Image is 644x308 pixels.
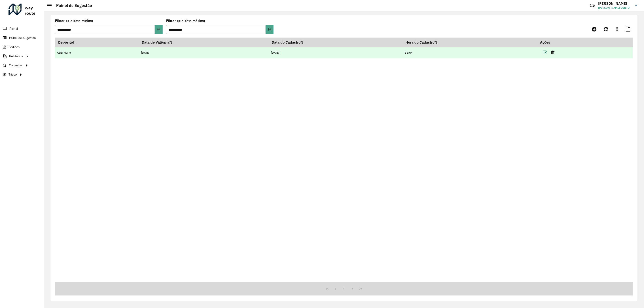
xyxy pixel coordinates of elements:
span: Tático [8,72,17,77]
span: Painel de Sugestão [9,36,36,40]
h2: Painel de Sugestão [52,3,92,8]
span: Painel [10,26,18,31]
th: Data do Cadastro [269,38,402,47]
button: Choose Date [266,25,273,34]
th: Data de Vigência [139,38,269,47]
label: Filtrar pela data mínima [55,18,93,23]
th: Ações [537,38,564,47]
td: [DATE] [269,47,402,58]
button: Choose Date [155,25,163,34]
button: 1 [340,285,348,293]
th: Depósito [55,38,139,47]
td: [DATE] [139,47,269,58]
label: Filtrar pela data máxima [166,18,205,23]
td: 18:04 [402,47,537,58]
h3: [PERSON_NAME] [598,1,632,6]
span: Consultas [9,63,23,68]
a: Excluir [551,49,555,55]
a: Contato Rápido [587,1,597,11]
td: CDD Norte [55,47,139,58]
span: Relatórios [9,54,23,59]
a: Editar [543,49,547,55]
th: Hora do Cadastro [402,38,537,47]
span: [PERSON_NAME] CUNTO [598,6,632,10]
span: Pedidos [8,45,20,49]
